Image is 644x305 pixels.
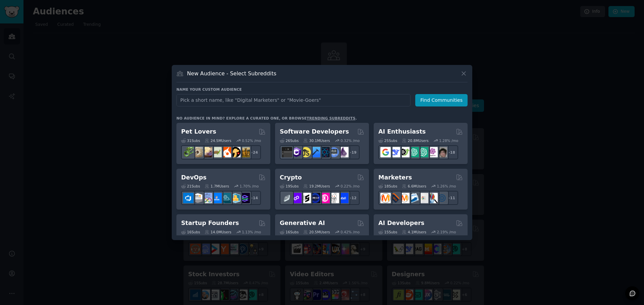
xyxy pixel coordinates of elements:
div: 4.1M Users [402,230,426,234]
img: defi_ [338,193,348,203]
img: chatgpt_promptDesign [409,147,419,157]
h3: Name your custom audience [176,87,468,92]
div: 24.5M Users [205,138,231,143]
img: ethfinance [282,193,292,203]
h2: Generative AI [280,219,325,227]
div: 1.26 % /mo [437,184,456,188]
img: leopardgeckos [202,147,212,157]
div: 1.70 % /mo [240,184,259,188]
div: 0.52 % /mo [242,138,261,143]
div: 0.22 % /mo [340,184,360,188]
img: DevOpsLinks [211,193,222,203]
img: MarketingResearch [427,193,438,203]
img: web3 [310,193,320,203]
img: azuredevops [183,193,194,203]
img: csharp [291,147,302,157]
img: dogbreed [239,147,250,157]
div: 18 Sub s [378,184,397,188]
img: ethstaker [301,193,311,203]
img: herpetology [183,147,194,157]
img: learnjavascript [301,147,311,157]
div: 16 Sub s [280,230,299,234]
h2: AI Developers [378,219,424,227]
div: 19.2M Users [303,184,330,188]
img: turtle [211,147,222,157]
div: No audience in mind? Explore a curated one, or browse . [176,116,357,121]
div: + 19 [345,145,360,159]
div: 25 Sub s [378,138,397,143]
img: PlatformEngineers [239,193,250,203]
img: chatgpt_prompts_ [418,147,428,157]
div: 20.5M Users [303,230,330,234]
img: ballpython [193,147,203,157]
h2: Marketers [378,173,412,182]
h2: DevOps [181,173,207,182]
h2: Crypto [280,173,302,182]
img: defiblockchain [319,193,330,203]
div: 2.19 % /mo [437,230,456,234]
h2: Startup Founders [181,219,239,227]
div: 0.32 % /mo [340,138,360,143]
img: reactnative [319,147,330,157]
a: trending subreddits [307,116,355,120]
img: GoogleGeminiAI [380,147,391,157]
div: + 18 [444,145,458,159]
img: OpenAIDev [427,147,438,157]
img: AskMarketing [399,193,410,203]
img: googleads [418,193,428,203]
div: 1.28 % /mo [439,138,458,143]
img: AskComputerScience [329,147,339,157]
img: cockatiel [221,147,231,157]
div: 1.7M Users [205,184,229,188]
div: 20.8M Users [402,138,428,143]
button: Find Communities [415,94,468,106]
h2: Software Developers [280,128,349,136]
img: 0xPolygon [291,193,302,203]
img: Emailmarketing [409,193,419,203]
h3: New Audience - Select Subreddits [187,70,276,77]
img: aws_cdk [230,193,240,203]
img: iOSProgramming [310,147,320,157]
img: bigseo [390,193,400,203]
img: Docker_DevOps [202,193,212,203]
input: Pick a short name, like "Digital Marketers" or "Movie-Goers" [176,94,411,106]
div: 1.13 % /mo [242,230,261,234]
div: 26 Sub s [280,138,299,143]
div: 14.0M Users [205,230,231,234]
img: DeepSeek [390,147,400,157]
img: PetAdvice [230,147,240,157]
img: AItoolsCatalog [399,147,410,157]
img: AWS_Certified_Experts [193,193,203,203]
img: OnlineMarketing [437,193,447,203]
img: CryptoNews [329,193,339,203]
div: + 12 [345,191,360,205]
div: 19 Sub s [280,184,299,188]
img: platformengineering [221,193,231,203]
div: 6.6M Users [402,184,426,188]
div: + 14 [247,191,261,205]
div: 15 Sub s [378,230,397,234]
div: 30.1M Users [303,138,330,143]
div: 21 Sub s [181,184,200,188]
img: ArtificalIntelligence [437,147,447,157]
img: content_marketing [380,193,391,203]
div: + 11 [444,191,458,205]
div: + 24 [247,145,261,159]
div: 0.42 % /mo [340,230,360,234]
img: software [282,147,292,157]
h2: Pet Lovers [181,128,216,136]
h2: AI Enthusiasts [378,128,426,136]
div: 31 Sub s [181,138,200,143]
div: 16 Sub s [181,230,200,234]
img: elixir [338,147,348,157]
